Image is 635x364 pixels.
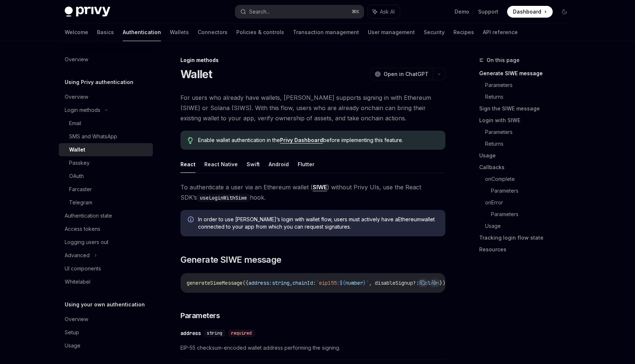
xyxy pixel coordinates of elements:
[59,236,153,249] a: Logging users out
[316,280,340,286] span: `eip155:
[269,156,289,173] button: Android
[247,156,260,173] button: Swift
[507,6,553,18] a: Dashboard
[65,264,101,273] div: UI components
[366,280,369,286] span: `
[479,150,576,161] a: Usage
[453,23,474,41] a: Recipes
[479,244,576,255] a: Resources
[59,53,153,66] a: Overview
[180,92,445,123] span: For users who already have wallets, [PERSON_NAME] supports signing in with Ethereum (SIWE) or Sol...
[59,170,153,183] a: OAuth
[65,238,108,247] div: Logging users out
[485,126,576,138] a: Parameters
[491,185,576,197] a: Parameters
[69,159,90,167] div: Passkey
[368,23,415,41] a: User management
[248,280,272,286] span: address:
[123,23,161,41] a: Authentication
[59,90,153,103] a: Overview
[65,328,79,337] div: Setup
[59,222,153,236] a: Access tokens
[485,220,576,232] a: Usage
[207,330,222,336] span: string
[272,280,290,286] span: string
[228,330,255,337] div: required
[65,300,145,309] h5: Using your own authentication
[236,23,284,41] a: Policies & controls
[345,280,363,286] span: number
[424,23,445,41] a: Security
[180,343,445,352] span: EIP-55 checksum-encoded wallet address performing the signing.
[313,183,327,191] a: SIWE
[69,172,84,181] div: OAuth
[455,8,469,15] a: Demo
[418,278,427,287] button: Copy the contents from the code block
[170,23,189,41] a: Wallets
[65,211,112,220] div: Authentication state
[69,132,117,141] div: SMS and WhatsApp
[363,280,366,286] span: }
[59,196,153,209] a: Telegram
[59,183,153,196] a: Farcaster
[293,23,359,41] a: Transaction management
[369,280,416,286] span: , disableSignup?
[485,197,576,208] a: onError
[340,280,345,286] span: ${
[479,103,576,114] a: Sign the SIWE message
[180,68,212,81] h1: Wallet
[69,145,85,154] div: Wallet
[65,7,110,17] img: dark logo
[290,280,293,286] span: ,
[65,106,100,114] div: Login methods
[187,280,243,286] span: generateSiweMessage
[65,251,90,260] div: Advanced
[69,119,81,128] div: Email
[180,330,201,337] div: address
[97,23,114,41] a: Basics
[198,216,438,230] span: In order to use [PERSON_NAME]’s login with wallet flow, users must actively have a Ethereum walle...
[69,198,92,207] div: Telegram
[430,278,439,287] button: Ask AI
[188,137,193,144] svg: Tip
[479,68,576,79] a: Generate SIWE message
[180,57,445,64] div: Login methods
[65,277,90,286] div: Whitelabel
[59,143,153,156] a: Wallet
[293,280,316,286] span: chainId:
[59,275,153,288] a: Whitelabel
[478,8,498,15] a: Support
[65,225,100,233] div: Access tokens
[204,156,238,173] button: React Native
[367,5,400,18] button: Ask AI
[65,315,88,324] div: Overview
[180,254,281,266] span: Generate SIWE message
[59,326,153,339] a: Setup
[59,262,153,275] a: UI components
[479,161,576,173] a: Callbacks
[485,173,576,185] a: onComplete
[485,79,576,91] a: Parameters
[513,8,541,15] span: Dashboard
[440,280,445,286] span: })
[487,56,520,65] span: On this page
[65,55,88,64] div: Overview
[491,208,576,220] a: Parameters
[197,194,250,202] code: useLoginWithSiwe
[188,216,195,224] svg: Info
[559,6,570,18] button: Toggle dark mode
[485,138,576,150] a: Returns
[59,156,153,170] a: Passkey
[249,7,270,16] div: Search...
[416,280,419,286] span: :
[180,156,195,173] button: React
[370,68,433,80] button: Open in ChatGPT
[59,313,153,326] a: Overview
[65,341,80,350] div: Usage
[298,156,315,173] button: Flutter
[59,130,153,143] a: SMS and WhatsApp
[479,232,576,244] a: Tracking login flow state
[59,339,153,352] a: Usage
[180,182,445,203] span: To authenticate a user via an Ethereum wallet ( ) without Privy UIs, use the React SDK’s hook.
[479,114,576,126] a: Login with SIWE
